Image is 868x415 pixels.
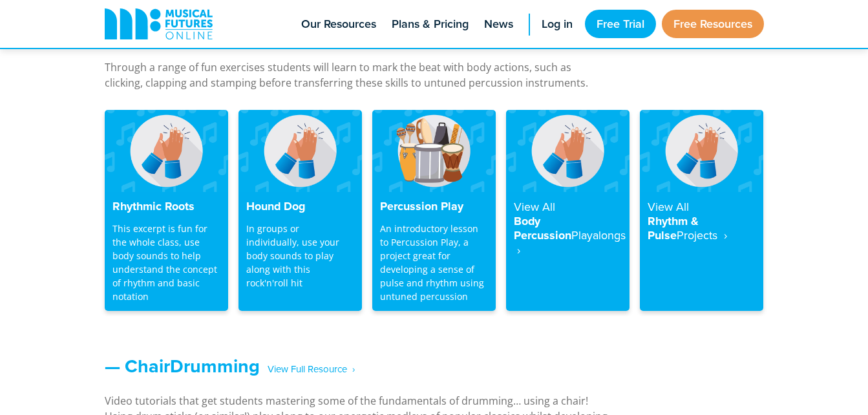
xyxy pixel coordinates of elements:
a: Free Trial [585,10,656,38]
h4: Hound Dog [246,200,354,214]
p: In groups or individually, use your body sounds to play along with this rock'n'roll hit [246,222,354,290]
a: — ChairDrumming‎ ‎ ‎ View Full Resource‎‏‏‎ ‎ › [105,352,355,379]
a: Free Resources [662,10,764,38]
span: Our Resources [301,16,376,33]
span: Log in [542,16,573,33]
h4: Rhythm & Pulse [648,200,756,243]
strong: View All [514,198,555,215]
a: Hound Dog In groups or individually, use your body sounds to play along with this rock'n'roll hit [238,110,362,311]
span: ‎ ‎ ‎ View Full Resource‎‏‏‎ ‎ › [260,358,355,381]
p: An introductory lesson to Percussion Play, a project great for developing a sense of pulse and rh... [380,222,488,303]
a: Percussion Play An introductory lesson to Percussion Play, a project great for developing a sense... [372,110,496,311]
h4: Body Percussion [514,200,622,257]
strong: Playalongs ‎ › [514,227,626,258]
strong: View All [648,198,689,215]
p: Through a range of fun exercises students will learn to mark the beat with body actions, such as ... [105,59,609,90]
p: This excerpt is fun for the whole class, use body sounds to help understand the concept of rhythm... [112,222,220,303]
a: View AllRhythm & PulseProjects ‎ › [640,110,763,311]
a: Rhythmic Roots This excerpt is fun for the whole class, use body sounds to help understand the co... [105,110,228,311]
strong: Projects ‎ › [677,227,727,243]
span: Plans & Pricing [392,16,469,33]
h4: Rhythmic Roots [112,200,220,214]
span: News [484,16,513,33]
h4: Percussion Play [380,200,488,214]
a: View AllBody PercussionPlayalongs ‎ › [506,110,630,311]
